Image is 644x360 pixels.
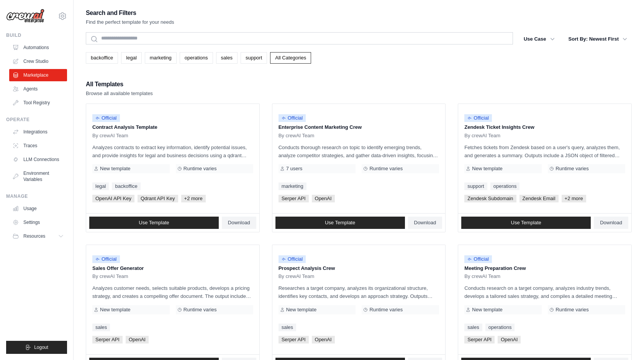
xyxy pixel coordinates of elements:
span: Resources [23,233,45,239]
a: backoffice [86,52,118,64]
a: All Categories [270,52,311,64]
span: Runtime varies [184,307,217,313]
span: By crewAI Team [92,133,128,139]
button: Logout [6,341,67,354]
a: sales [279,324,296,331]
span: Zendesk Email [519,195,559,202]
a: Tool Registry [9,97,67,109]
a: Integrations [9,126,67,138]
span: 7 users [286,166,303,172]
div: Build [6,32,67,38]
span: Official [279,114,306,122]
a: sales [92,324,110,331]
h2: Search and Filters [86,8,174,18]
span: By crewAI Team [279,273,315,279]
p: Analyzes customer needs, selects suitable products, develops a pricing strategy, and creates a co... [92,284,253,300]
a: Download [594,217,628,229]
span: OpenAI [498,336,521,344]
span: By crewAI Team [92,273,128,279]
p: Find the perfect template for your needs [86,18,174,26]
a: legal [92,182,109,190]
p: Sales Offer Generator [92,265,253,272]
span: Runtime varies [556,166,589,172]
span: Runtime varies [184,166,217,172]
span: New template [100,307,130,313]
h2: All Templates [86,79,153,90]
p: Meeting Preparation Crew [464,265,625,272]
span: By crewAI Team [464,133,500,139]
p: Contract Analysis Template [92,123,253,131]
p: Browse all available templates [86,90,153,97]
a: operations [490,182,520,190]
span: Download [228,220,250,226]
img: Logo [6,9,44,23]
span: New template [286,307,316,313]
span: +2 more [562,195,586,202]
p: Enterprise Content Marketing Crew [279,123,439,131]
span: Zendesk Subdomain [464,195,516,202]
span: Runtime varies [369,166,403,172]
span: Serper API [464,336,495,344]
span: OpenAI API Key [92,195,134,202]
a: Use Template [461,217,591,229]
p: Researches a target company, analyzes its organizational structure, identifies key contacts, and ... [279,284,439,300]
a: Traces [9,140,67,152]
span: Use Template [139,220,169,226]
span: By crewAI Team [279,133,315,139]
p: Conducts research on a target company, analyzes industry trends, develops a tailored sales strate... [464,284,625,300]
a: Crew Studio [9,55,67,67]
span: Official [279,255,306,263]
span: Download [414,220,436,226]
span: OpenAI [312,195,335,202]
a: support [464,182,487,190]
a: Settings [9,216,67,228]
span: By crewAI Team [464,273,500,279]
span: OpenAI [126,336,149,344]
span: Official [92,114,120,122]
a: Marketplace [9,69,67,81]
a: Environment Variables [9,167,67,186]
p: Conducts thorough research on topic to identify emerging trends, analyze competitor strategies, a... [279,143,439,159]
a: legal [121,52,141,64]
span: Runtime varies [369,307,403,313]
span: Runtime varies [556,307,589,313]
a: support [241,52,267,64]
span: New template [472,307,502,313]
p: Zendesk Ticket Insights Crew [464,123,625,131]
span: Use Template [325,220,355,226]
span: Qdrant API Key [138,195,178,202]
a: Download [222,217,256,229]
a: Usage [9,202,67,215]
span: Download [600,220,622,226]
span: Use Template [511,220,541,226]
a: sales [216,52,238,64]
span: New template [472,166,502,172]
a: Download [408,217,442,229]
a: LLM Connections [9,153,67,166]
button: Use Case [519,32,559,46]
p: Prospect Analysis Crew [279,265,439,272]
span: Serper API [279,195,309,202]
span: Serper API [279,336,309,344]
a: operations [180,52,213,64]
button: Resources [9,230,67,242]
a: marketing [145,52,177,64]
a: marketing [279,182,306,190]
span: OpenAI [312,336,335,344]
span: Official [464,255,492,263]
a: operations [485,324,515,331]
a: Use Template [275,217,405,229]
p: Analyzes contracts to extract key information, identify potential issues, and provide insights fo... [92,143,253,159]
div: Operate [6,117,67,123]
p: Fetches tickets from Zendesk based on a user's query, analyzes them, and generates a summary. Out... [464,143,625,159]
span: Official [92,255,120,263]
a: Automations [9,41,67,54]
span: +2 more [181,195,206,202]
span: Logout [34,344,48,350]
a: sales [464,324,482,331]
button: Sort By: Newest First [564,32,632,46]
span: New template [100,166,130,172]
span: Serper API [92,336,123,344]
a: Agents [9,83,67,95]
span: Official [464,114,492,122]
